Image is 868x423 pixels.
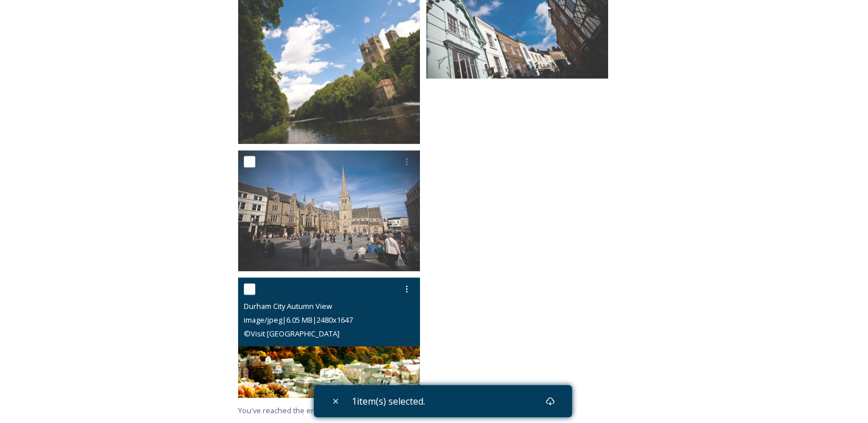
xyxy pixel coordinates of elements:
img: Durham Market Place [238,150,420,271]
span: 1 item(s) selected. [352,394,425,408]
span: Durham City Autumn View [244,301,332,311]
span: image/jpeg | 6.05 MB | 2480 x 1647 [244,315,353,325]
span: © Visit [GEOGRAPHIC_DATA] [244,328,340,339]
span: You've reached the end [238,405,320,416]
